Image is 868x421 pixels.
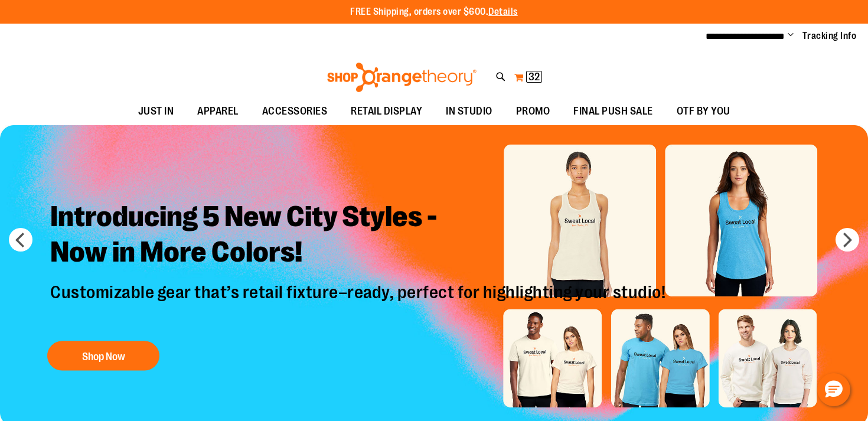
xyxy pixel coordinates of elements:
[41,282,677,329] p: Customizable gear that’s retail fixture–ready, perfect for highlighting your studio!
[677,98,730,125] span: OTF BY YOU
[434,98,504,125] a: IN STUDIO
[528,71,540,83] span: 32
[351,98,422,125] span: RETAIL DISPLAY
[138,98,174,125] span: JUST IN
[504,98,562,125] a: PROMO
[197,98,239,125] span: APPAREL
[250,98,340,125] a: ACCESSORIES
[788,30,794,42] button: Account menu
[41,190,677,377] a: Introducing 5 New City Styles -Now in More Colors! Customizable gear that’s retail fixture–ready,...
[41,190,677,282] h2: Introducing 5 New City Styles - Now in More Colors!
[350,5,518,19] p: FREE Shipping, orders over $600.
[126,98,186,125] a: JUST IN
[325,63,478,92] img: Shop Orangetheory
[446,98,492,125] span: IN STUDIO
[836,228,859,252] button: next
[817,373,850,406] button: Hello, have a question? Let’s chat.
[262,98,328,125] span: ACCESSORIES
[339,98,434,125] a: RETAIL DISPLAY
[573,98,653,125] span: FINAL PUSH SALE
[802,30,857,43] a: Tracking Info
[516,98,550,125] span: PROMO
[488,6,518,17] a: Details
[185,98,250,125] a: APPAREL
[47,341,159,371] button: Shop Now
[9,228,32,252] button: prev
[562,98,665,125] a: FINAL PUSH SALE
[665,98,742,125] a: OTF BY YOU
